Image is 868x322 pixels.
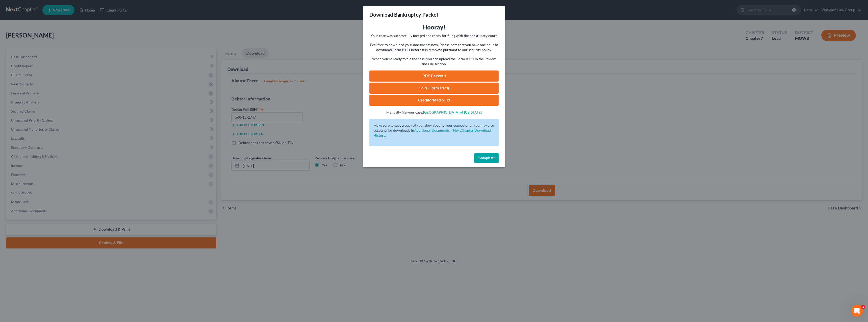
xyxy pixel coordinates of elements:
[369,23,499,31] h3: Hooray!
[369,70,499,82] a: PDF Packet 1
[369,83,499,94] a: SSN (Form B121)
[423,110,482,114] a: [GEOGRAPHIC_DATA] of [US_STATE]
[861,305,865,309] span: 1
[369,56,499,66] p: When you're ready to file the case, you can upload the Form B121 in the Review and File section.
[478,156,495,160] span: Complete!
[369,110,499,115] p: Manually file your case:
[373,123,495,138] p: Make sure to save a copy of your download to your computer or you may also access prior downloads in
[474,153,499,163] button: Complete!
[369,11,439,18] h3: Download Bankruptcy Packet
[369,95,499,106] a: CreditorMatrix.txt
[373,128,491,137] a: Additional Documents > NextChapter Download History.
[369,33,499,38] p: Your case was successfully merged and ready for filing with the bankruptcy court.
[851,305,863,317] iframe: Intercom live chat
[369,42,499,52] p: Feel free to download your documents now. Please note that you have one hour to download Form B12...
